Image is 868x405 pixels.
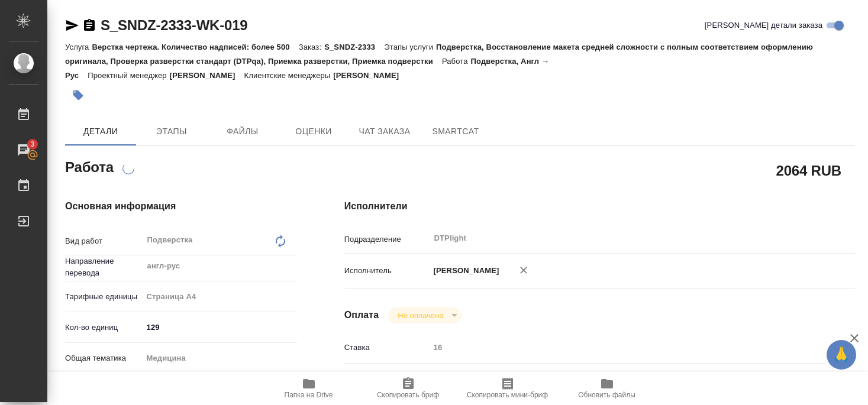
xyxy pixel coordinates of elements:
[23,138,41,150] span: 3
[65,18,79,33] button: Скопировать ссылку для ЯМессенджера
[143,348,297,368] div: Медицина
[384,43,436,51] p: Этапы услуги
[344,308,379,322] h4: Оплата
[467,391,548,399] span: Скопировать мини-бриф
[65,43,92,51] p: Услуга
[344,342,430,354] p: Ставка
[88,71,169,80] p: Проектный менеджер
[344,234,430,245] p: Подразделение
[430,368,812,388] div: RUB
[831,342,851,367] span: 🙏
[92,43,298,51] p: Верстка чертежа. Количество надписей: более 500
[299,43,324,51] p: Заказ:
[578,391,635,399] span: Обновить файлы
[427,124,484,139] span: SmartCat
[65,235,143,247] p: Вид работ
[377,391,439,399] span: Скопировать бриф
[72,124,129,139] span: Детали
[244,71,334,80] p: Клиентские менеджеры
[82,18,96,33] button: Скопировать ссылку
[827,340,856,370] button: 🙏
[394,310,447,320] button: Не оплачена
[430,265,499,277] p: [PERSON_NAME]
[170,71,244,80] p: [PERSON_NAME]
[65,255,143,279] p: Направление перевода
[214,124,271,139] span: Файлы
[557,372,657,405] button: Обновить файлы
[65,82,91,108] button: Добавить тэг
[776,160,841,180] h2: 2064 RUB
[285,391,333,399] span: Папка на Drive
[511,257,537,283] button: Удалить исполнителя
[458,372,557,405] button: Скопировать мини-бриф
[65,199,297,213] h4: Основная информация
[430,339,812,356] input: Пустое поле
[285,124,342,139] span: Оценки
[3,135,44,165] a: 3
[143,319,297,336] input: ✎ Введи что-нибудь
[65,43,813,66] p: Подверстка, Восстановление макета средней сложности с полным соответствием оформлению оригинала, ...
[359,372,458,405] button: Скопировать бриф
[65,352,143,364] p: Общая тематика
[356,124,413,139] span: Чат заказа
[705,20,822,31] span: [PERSON_NAME] детали заказа
[65,291,143,303] p: Тарифные единицы
[143,287,297,307] div: Страница А4
[143,124,200,139] span: Этапы
[388,307,461,323] div: Не оплачена
[65,155,114,177] h2: Работа
[333,71,408,80] p: [PERSON_NAME]
[344,199,855,213] h4: Исполнители
[259,372,359,405] button: Папка на Drive
[324,43,384,51] p: S_SNDZ-2333
[344,265,430,277] p: Исполнитель
[442,57,471,66] p: Работа
[101,17,247,33] a: S_SNDZ-2333-WK-019
[65,322,143,333] p: Кол-во единиц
